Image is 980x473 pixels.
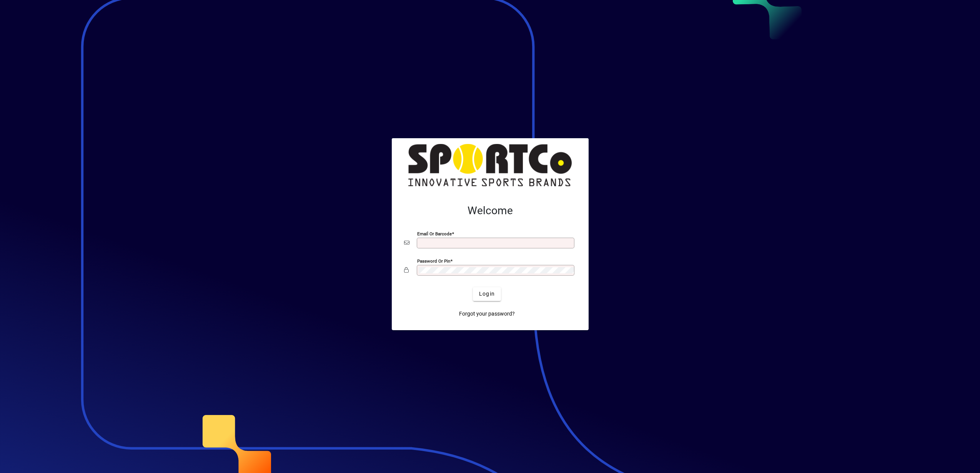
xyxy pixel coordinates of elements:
[459,310,515,318] span: Forgot your password?
[417,258,450,263] mat-label: Password or Pin
[404,204,576,217] h2: Welcome
[479,290,495,298] span: Login
[456,307,518,321] a: Forgot your password?
[473,287,501,301] button: Login
[417,231,452,236] mat-label: Email or Barcode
